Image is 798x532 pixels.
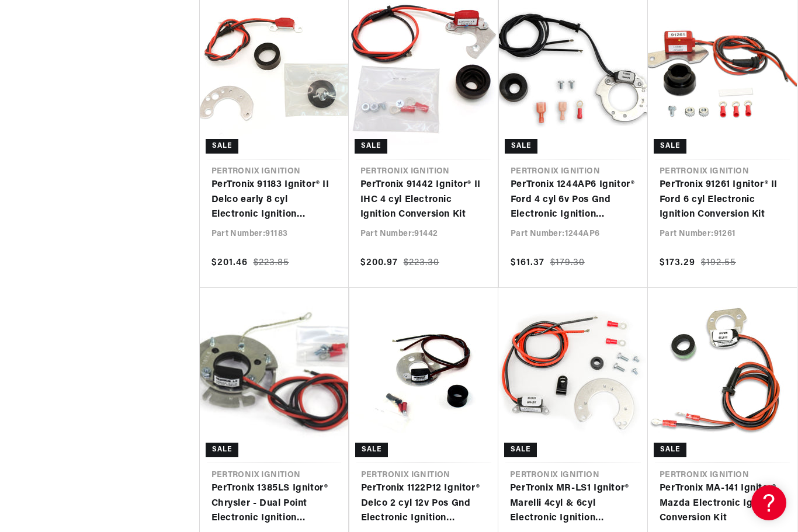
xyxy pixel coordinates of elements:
a: PerTronix MA-141 Ignitor® Mazda Electronic Ignition Conversion Kit [660,481,785,526]
a: PerTronix 1122P12 Ignitor® Delco 2 cyl 12v Pos Gnd Electronic Ignition Conversion Kit [361,481,487,526]
a: PerTronix 1244AP6 Ignitor® Ford 4 cyl 6v Pos Gnd Electronic Ignition Conversion Kit [511,178,636,222]
a: PerTronix 91183 Ignitor® II Delco early 8 cyl Electronic Ignition Conversion Kit [211,178,337,222]
a: PerTronix MR-LS1 Ignitor® Marelli 4cyl & 6cyl Electronic Ignition Conversion Kit [510,481,636,526]
a: PerTronix 1385LS Ignitor® Chrysler - Dual Point Electronic Ignition Conversion Kit [211,481,336,526]
a: PerTronix 91261 Ignitor® II Ford 6 cyl Electronic Ignition Conversion Kit [660,178,785,222]
a: PerTronix 91442 Ignitor® II IHC 4 cyl Electronic Ignition Conversion Kit [360,178,486,222]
